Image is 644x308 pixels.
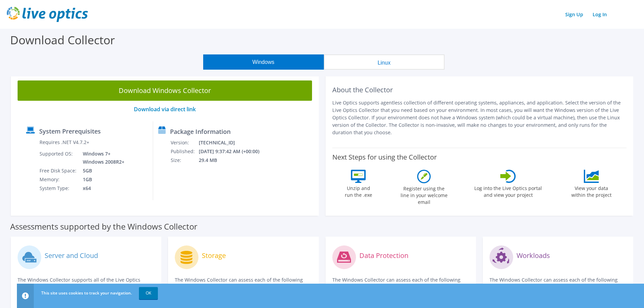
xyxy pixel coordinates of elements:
[45,252,98,259] label: Server and Cloud
[490,276,626,291] p: The Windows Collector can assess each of the following applications.
[343,183,374,198] label: Unzip and run the .exe
[78,175,126,184] td: 1GB
[198,138,268,147] td: [TECHNICAL_ID]
[10,32,115,48] label: Download Collector
[134,105,196,113] a: Download via direct link
[39,149,78,166] td: Supported OS:
[10,223,197,230] label: Assessments supported by the Windows Collector
[18,80,312,101] a: Download Windows Collector
[170,156,198,165] td: Size:
[332,276,469,291] p: The Windows Collector can assess each of the following DPS applications.
[567,183,616,198] label: View your data within the project
[170,128,231,135] label: Package Information
[517,252,550,259] label: Workloads
[332,86,627,94] h2: About the Collector
[78,149,126,166] td: Windows 7+ Windows 2008R2+
[139,287,158,299] a: OK
[202,252,226,259] label: Storage
[39,175,78,184] td: Memory:
[474,183,542,198] label: Log into the Live Optics portal and view your project
[40,139,89,146] label: Requires .NET V4.7.2+
[203,54,324,70] button: Windows
[589,9,610,19] a: Log In
[170,147,198,156] td: Published:
[399,183,449,206] label: Register using the line in your welcome email
[562,9,587,19] a: Sign Up
[198,156,268,165] td: 29.4 MB
[332,99,627,136] p: Live Optics supports agentless collection of different operating systems, appliances, and applica...
[39,184,78,193] td: System Type:
[41,290,132,296] span: This site uses cookies to track your navigation.
[175,276,312,291] p: The Windows Collector can assess each of the following storage systems.
[39,166,78,175] td: Free Disk Space:
[78,166,126,175] td: 5GB
[332,153,437,161] label: Next Steps for using the Collector
[18,276,154,291] p: The Windows Collector supports all of the Live Optics compute and cloud assessments.
[7,7,88,22] img: live_optics_svg.svg
[198,147,268,156] td: [DATE] 9:37:42 AM (+00:00)
[78,184,126,193] td: x64
[170,138,198,147] td: Version:
[324,54,445,70] button: Linux
[39,128,101,135] label: System Prerequisites
[359,252,408,259] label: Data Protection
